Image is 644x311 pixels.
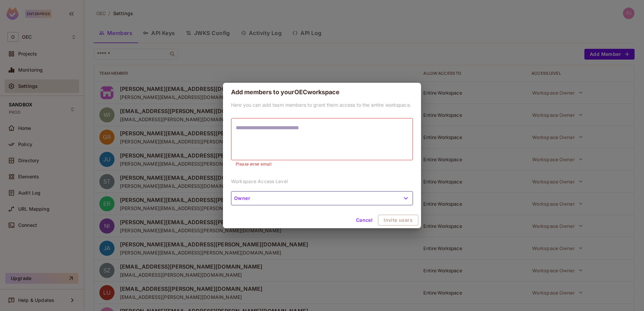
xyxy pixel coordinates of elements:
[353,215,375,226] button: Cancel
[378,215,418,226] button: Invite users
[231,102,413,108] p: Here you can add team members to grant them access to the entire workspace.
[223,83,421,102] h2: Add members to your OEC workspace
[236,161,408,168] p: Please enter email
[231,178,413,184] p: Workspace Access Level
[231,191,413,205] button: Owner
